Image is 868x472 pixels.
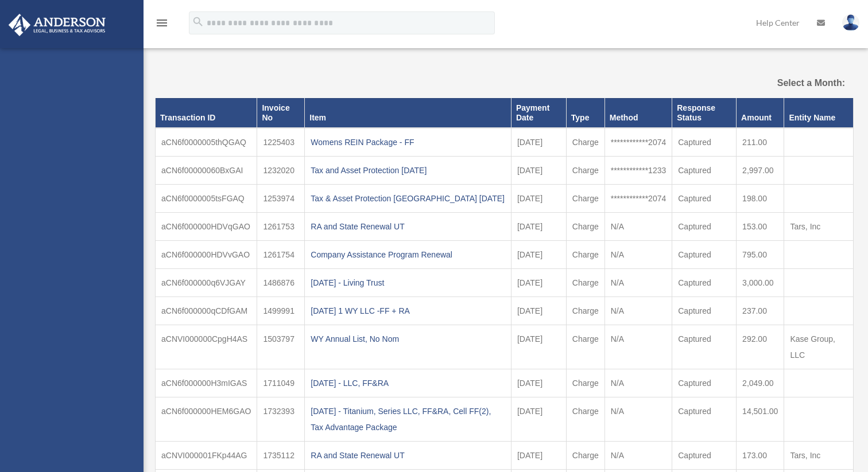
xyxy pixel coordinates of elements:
[311,219,505,235] div: RA and State Renewal UT
[311,275,505,291] div: [DATE] - Living Trust
[511,369,566,397] td: [DATE]
[784,212,854,240] td: Tars, Inc
[192,15,204,28] i: search
[566,212,604,240] td: Charge
[511,240,566,268] td: [DATE]
[604,212,672,240] td: N/A
[842,14,859,31] img: User Pic
[604,268,672,297] td: N/A
[746,75,845,91] label: Select a Month:
[311,247,505,263] div: Company Assistance Program Renewal
[257,212,305,240] td: 1261753
[566,268,604,297] td: Charge
[311,403,505,435] div: [DATE] - Titanium, Series LLC, FF&RA, Cell FF(2), Tax Advantage Package
[566,441,604,469] td: Charge
[604,325,672,369] td: N/A
[737,397,784,441] td: 14,501.00
[511,325,566,369] td: [DATE]
[737,98,784,127] th: Amount
[566,397,604,441] td: Charge
[511,128,566,157] td: [DATE]
[156,156,257,184] td: aCN6f00000060BxGAI
[604,397,672,441] td: N/A
[604,369,672,397] td: N/A
[672,212,737,240] td: Captured
[257,397,305,441] td: 1732393
[672,441,737,469] td: Captured
[511,184,566,212] td: [DATE]
[156,268,257,297] td: aCN6f000000q6VJGAY
[5,14,109,36] img: Anderson Advisors Platinum Portal
[566,240,604,268] td: Charge
[257,441,305,469] td: 1735112
[511,212,566,240] td: [DATE]
[672,325,737,369] td: Captured
[257,297,305,325] td: 1499991
[604,441,672,469] td: N/A
[156,325,257,369] td: aCNVI000000CpgH4AS
[156,212,257,240] td: aCN6f000000HDVqGAO
[257,325,305,369] td: 1503797
[257,156,305,184] td: 1232020
[511,297,566,325] td: [DATE]
[737,325,784,369] td: 292.00
[257,240,305,268] td: 1261754
[737,212,784,240] td: 153.00
[156,98,257,127] th: Transaction ID
[672,98,737,127] th: Response Status
[566,98,604,127] th: Type
[566,156,604,184] td: Charge
[311,134,505,150] div: Womens REIN Package - FF
[511,98,566,127] th: Payment Date
[257,128,305,157] td: 1225403
[737,240,784,268] td: 795.00
[155,20,169,30] a: menu
[257,184,305,212] td: 1253974
[511,268,566,297] td: [DATE]
[311,162,505,178] div: Tax and Asset Protection [DATE]
[672,369,737,397] td: Captured
[566,128,604,157] td: Charge
[566,325,604,369] td: Charge
[672,297,737,325] td: Captured
[737,268,784,297] td: 3,000.00
[604,297,672,325] td: N/A
[604,98,672,127] th: Method
[311,331,505,347] div: WY Annual List, No Nom
[604,240,672,268] td: N/A
[737,369,784,397] td: 2,049.00
[156,240,257,268] td: aCN6f000000HDVvGAO
[737,297,784,325] td: 237.00
[672,128,737,157] td: Captured
[311,447,505,463] div: RA and State Renewal UT
[566,369,604,397] td: Charge
[257,369,305,397] td: 1711049
[566,184,604,212] td: Charge
[737,156,784,184] td: 2,997.00
[511,156,566,184] td: [DATE]
[511,397,566,441] td: [DATE]
[311,190,505,206] div: Tax & Asset Protection [GEOGRAPHIC_DATA] [DATE]
[784,441,854,469] td: Tars, Inc
[737,184,784,212] td: 198.00
[672,240,737,268] td: Captured
[784,98,854,127] th: Entity Name
[737,441,784,469] td: 173.00
[156,128,257,157] td: aCN6f0000005thQGAQ
[305,98,511,127] th: Item
[156,441,257,469] td: aCNVI000001FKp44AG
[672,397,737,441] td: Captured
[311,375,505,391] div: [DATE] - LLC, FF&RA
[511,441,566,469] td: [DATE]
[311,303,505,319] div: [DATE] 1 WY LLC -FF + RA
[156,397,257,441] td: aCN6f000000HEM6GAO
[156,184,257,212] td: aCN6f0000005tsFGAQ
[155,16,169,30] i: menu
[566,297,604,325] td: Charge
[257,98,305,127] th: Invoice No
[156,297,257,325] td: aCN6f000000qCDfGAM
[737,128,784,157] td: 211.00
[156,369,257,397] td: aCN6f000000H3mIGAS
[784,325,854,369] td: Kase Group, LLC
[672,268,737,297] td: Captured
